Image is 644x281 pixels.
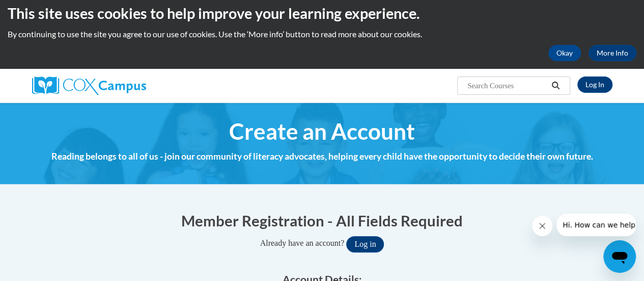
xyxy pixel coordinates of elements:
span: Create an Account [229,118,415,145]
h1: Member Registration - All Fields Required [32,210,612,231]
iframe: Message from company [556,214,636,236]
iframe: Close message [532,216,552,236]
button: Log in [346,236,384,252]
p: By continuing to use the site you agree to our use of cookies. Use the ‘More info’ button to read... [8,29,636,40]
img: Cox Campus [32,76,146,95]
a: Log In [577,76,612,93]
a: More Info [589,45,636,61]
span: Hi. How can we help? [6,7,82,15]
input: Search Courses [466,80,548,92]
iframe: Button to launch messaging window [603,240,636,273]
button: Search [548,80,563,92]
h2: This site uses cookies to help improve your learning experience. [8,3,636,23]
h4: Reading belongs to all of us - join our community of literacy advocates, helping every child have... [32,150,612,163]
span: Already have an account? [260,239,345,247]
button: Okay [548,45,581,61]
